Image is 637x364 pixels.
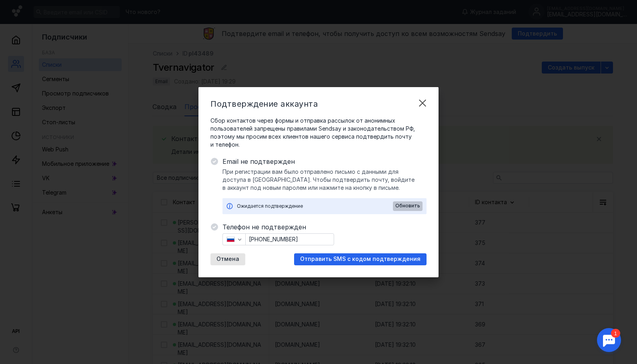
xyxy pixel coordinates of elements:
span: Отправить SMS с кодом подтверждения [300,256,421,263]
span: Телефон не подтвержден [222,222,427,232]
button: Отмена [210,253,245,265]
span: Email не подтвержден [222,157,427,166]
span: Подтверждение аккаунта [210,99,318,109]
div: 1 [18,5,27,14]
div: Ожидается подтверждение [237,202,393,210]
button: Отправить SMS с кодом подтверждения [294,253,427,265]
span: Обновить [395,203,420,209]
span: При регистрации вам было отправлено письмо с данными для доступа в [GEOGRAPHIC_DATA]. Чтобы подтв... [222,168,427,192]
button: Обновить [393,201,423,211]
span: Отмена [216,256,239,263]
span: Сбор контактов через формы и отправка рассылок от анонимных пользователей запрещены правилами Sen... [210,117,427,149]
